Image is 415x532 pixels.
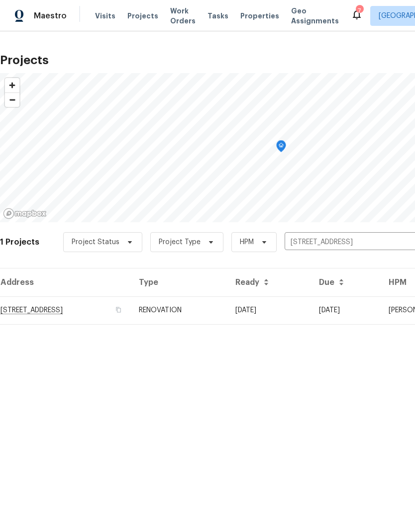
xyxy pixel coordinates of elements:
[227,268,311,296] th: Ready
[5,92,19,107] button: Zoom out
[311,268,381,296] th: Due
[159,237,201,247] span: Project Type
[291,6,339,26] span: Geo Assignments
[311,296,381,324] td: [DATE]
[5,78,19,92] button: Zoom in
[95,11,115,21] span: Visits
[285,235,399,250] input: Search projects
[170,6,196,26] span: Work Orders
[240,237,254,247] span: HPM
[114,305,123,314] button: Copy Address
[207,12,228,19] span: Tasks
[131,268,227,296] th: Type
[276,140,286,156] div: Map marker
[5,93,19,107] span: Zoom out
[3,208,47,219] a: Mapbox homepage
[127,11,158,21] span: Projects
[227,296,311,324] td: Acq COE 2025-09-19T00:00:00.000Z
[72,237,119,247] span: Project Status
[34,11,67,21] span: Maestro
[356,6,363,16] div: 7
[131,296,227,324] td: RENOVATION
[240,11,279,21] span: Properties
